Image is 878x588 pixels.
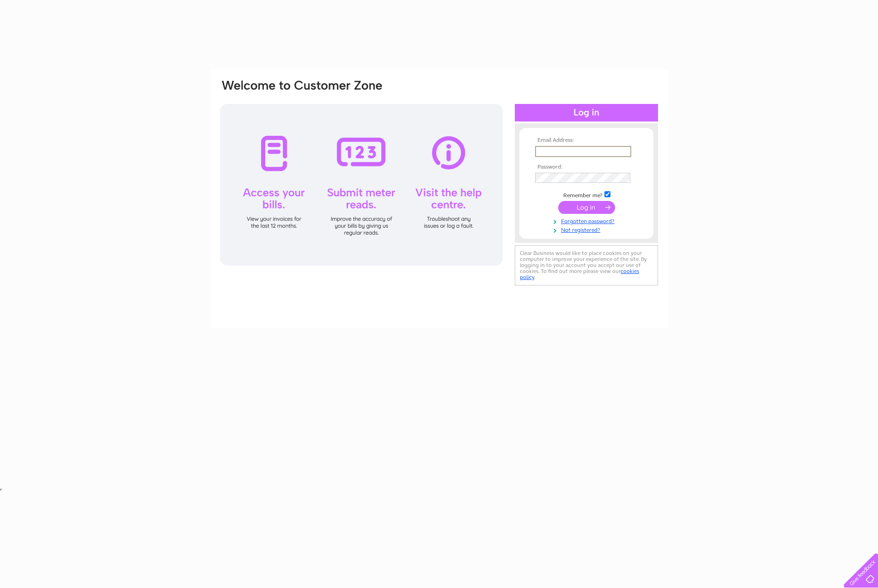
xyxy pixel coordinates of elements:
a: Forgotten password? [535,216,640,225]
a: cookies policy [520,268,639,280]
th: Password: [533,164,640,170]
div: Clear Business would like to place cookies on your computer to improve your experience of the sit... [515,245,658,285]
td: Remember me? [533,190,640,199]
th: Email Address: [533,137,640,144]
input: Submit [558,201,615,214]
a: Not registered? [535,225,640,234]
